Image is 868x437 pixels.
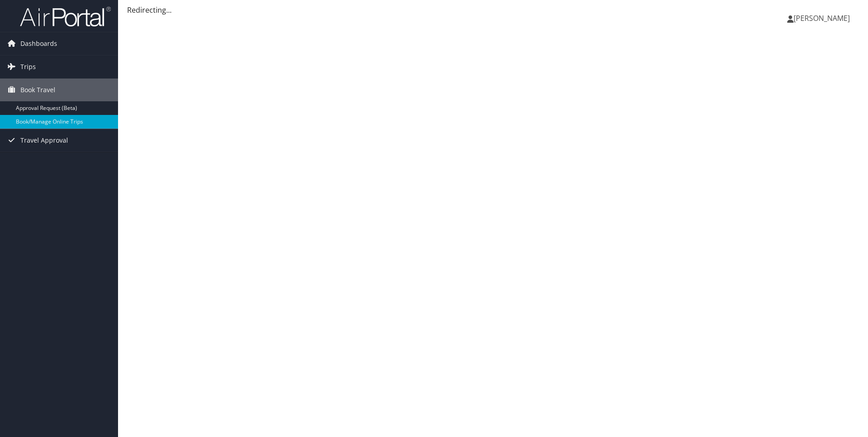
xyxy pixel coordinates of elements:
[20,32,57,55] span: Dashboards
[794,13,850,23] span: [PERSON_NAME]
[20,6,111,27] img: airportal-logo.png
[787,5,859,32] a: [PERSON_NAME]
[20,129,68,152] span: Travel Approval
[127,5,859,15] div: Redirecting...
[20,55,36,78] span: Trips
[20,79,55,101] span: Book Travel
